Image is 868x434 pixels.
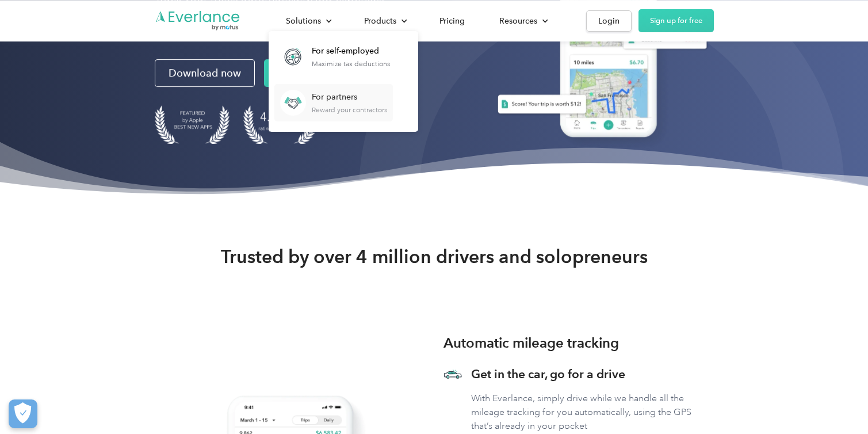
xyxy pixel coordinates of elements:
div: Pricing [439,14,465,28]
a: Download now [155,59,255,87]
div: For self-employed [312,45,390,57]
a: Go to homepage [155,10,241,32]
div: Reward your contractors [312,106,387,114]
strong: Trusted by over 4 million drivers and solopreneurs [221,245,648,268]
div: Resources [488,11,557,31]
a: Get started for free [264,59,384,87]
a: For partnersReward your contractors [274,84,393,121]
nav: Solutions [269,31,418,132]
a: Sign up for free [638,9,714,32]
div: Login [598,14,620,28]
div: Maximize tax deductions [312,60,390,68]
a: Login [586,10,632,32]
div: Products [364,14,396,28]
h3: Get in the car, go for a drive [471,366,714,382]
div: For partners [312,92,387,103]
button: Cookies Settings [9,399,37,428]
a: Pricing [428,11,476,31]
p: With Everlance, simply drive while we handle all the mileage tracking for you automatically, usin... [471,391,714,433]
div: Resources [499,14,537,28]
a: For self-employedMaximize tax deductions [274,38,396,75]
div: Solutions [274,11,341,31]
div: Products [353,11,416,31]
div: Solutions [286,14,321,28]
h3: Automatic mileage tracking [443,333,619,353]
img: 4.9 out of 5 stars on the app store [243,105,318,144]
img: Badge for Featured by Apple Best New Apps [155,105,230,144]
